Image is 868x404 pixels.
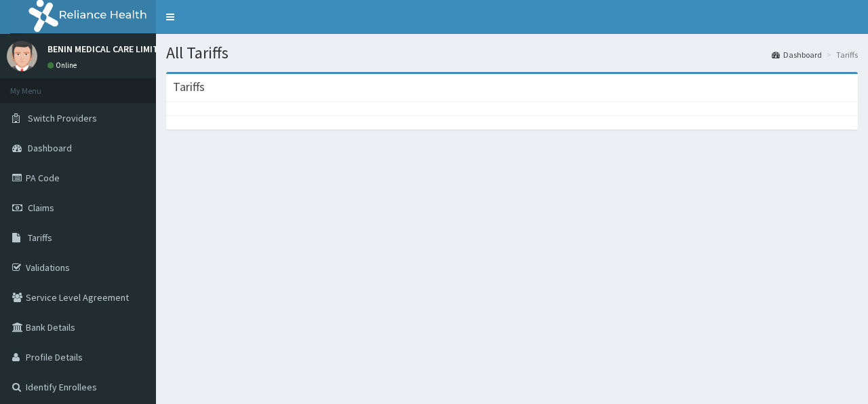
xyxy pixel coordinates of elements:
[28,202,54,214] span: Claims
[28,112,97,124] span: Switch Providers
[28,232,52,244] span: Tariffs
[7,41,37,71] img: User Image
[173,81,205,93] h3: Tariffs
[772,49,822,60] a: Dashboard
[47,44,170,54] p: BENIN MEDICAL CARE LIMITED
[823,49,858,60] li: Tariffs
[28,142,72,154] span: Dashboard
[47,60,80,70] a: Online
[166,44,858,62] h1: All Tariffs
